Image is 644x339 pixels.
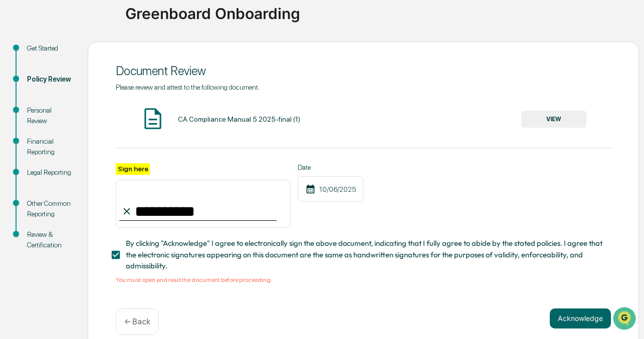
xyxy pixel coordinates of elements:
div: We're available if you need us! [34,87,127,95]
label: Date [298,163,363,171]
label: Sign here [116,163,150,175]
div: Get Started [27,43,72,54]
button: Start new chat [170,80,182,92]
span: Preclearance [20,126,65,136]
div: 🔎 [10,146,18,154]
p: ← Back [124,317,150,326]
div: CA Compliance Manual 5.2025-final (1) [178,115,300,123]
div: You must open and read the document before proceeding. [116,276,611,283]
img: 1746055101610-c473b297-6a78-478c-a979-82029cc54cd1 [10,77,28,95]
div: Legal Reporting [27,167,72,178]
a: Powered byPylon [71,169,121,177]
div: 🖐️ [10,127,18,135]
img: Document Icon [140,106,165,131]
span: Attestations [83,126,124,136]
iframe: Open customer support [612,306,639,333]
span: By clicking "Acknowledge" I agree to electronically sign the above document, indicating that I fu... [126,238,603,271]
a: 🖐️Preclearance [6,122,69,140]
span: Pylon [100,170,121,177]
div: Review & Certification [27,229,72,250]
button: Acknowledge [550,308,611,328]
div: 🗄️ [73,127,81,135]
button: VIEW [521,111,586,128]
div: 10/06/2025 [298,176,363,202]
div: Financial Reporting [27,136,72,157]
div: Start new chat [34,77,164,87]
a: 🔎Data Lookup [6,141,67,159]
div: Document Review [116,64,611,78]
span: Please review and attest to the following document. [116,83,260,91]
p: How can we help? [10,21,182,37]
div: Personal Review [27,105,72,126]
div: Other Common Reporting [27,198,72,219]
a: 🗄️Attestations [69,122,128,140]
span: Data Lookup [20,145,63,155]
div: Policy Review [27,74,72,85]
